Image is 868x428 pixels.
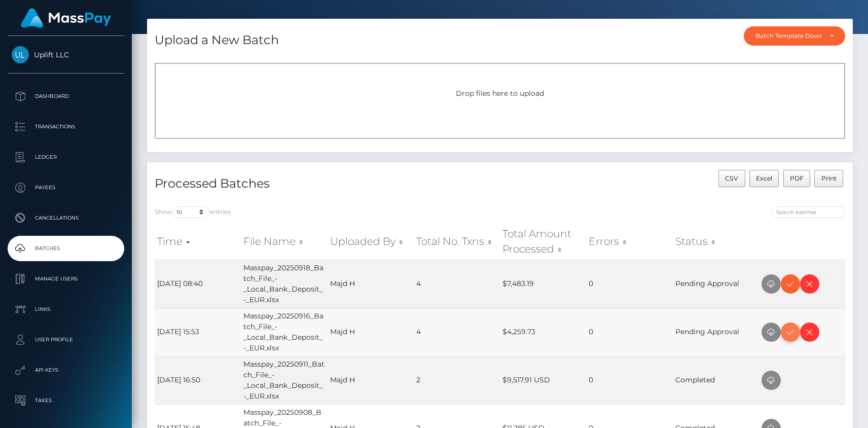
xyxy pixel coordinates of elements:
[772,206,845,218] input: Search batches
[155,31,279,49] h4: Upload a New Batch
[500,260,586,308] td: $7,483.19
[749,170,779,187] button: Excel
[8,297,124,322] a: Links
[8,327,124,352] a: User Profile
[8,84,124,109] a: Dashboard
[783,170,811,187] button: PDF
[673,260,759,308] td: Pending Approval
[8,175,124,200] a: Payees
[12,302,120,317] p: Links
[172,206,210,218] select: Showentries
[155,260,241,308] td: [DATE] 08:40
[586,260,672,308] td: 0
[155,224,241,260] th: Time: activate to sort column ascending
[12,89,120,104] p: Dashboard
[12,393,120,408] p: Taxes
[8,266,124,292] a: Manage Users
[586,224,672,260] th: Errors: activate to sort column ascending
[500,356,586,404] td: $9,517.91 USD
[241,356,327,404] td: Masspay_20250911_Batch_File_-_Local_Bank_Deposit_-_EUR.xlsx
[241,224,327,260] th: File Name: activate to sort column ascending
[155,206,231,218] label: Show entries
[328,224,414,260] th: Uploaded By: activate to sort column ascending
[718,170,745,187] button: CSV
[21,8,111,28] img: MassPay Logo
[8,205,124,231] a: Cancellations
[155,308,241,356] td: [DATE] 15:53
[8,388,124,413] a: Taxes
[12,119,120,134] p: Transactions
[744,26,845,46] button: Batch Template Download
[328,356,414,404] td: Majd H
[414,224,500,260] th: Total No. Txns: activate to sort column ascending
[241,308,327,356] td: Masspay_20250916_Batch_File_-_Local_Bank_Deposit_-_EUR.xlsx
[8,236,124,261] a: Batches
[414,356,500,404] td: 2
[725,174,738,182] span: CSV
[12,46,29,63] img: Uplift LLC
[12,363,120,378] p: API Keys
[8,358,124,383] a: API Keys
[12,271,120,287] p: Manage Users
[241,260,327,308] td: Masspay_20250918_Batch_File_-_Local_Bank_Deposit_-_EUR.xlsx
[500,308,586,356] td: $4,259.73
[328,260,414,308] td: Majd H
[12,332,120,347] p: User Profile
[328,308,414,356] td: Majd H
[456,89,544,98] span: Drop files here to upload
[500,224,586,260] th: Total Amount Processed: activate to sort column ascending
[8,145,124,170] a: Ledger
[673,308,759,356] td: Pending Approval
[155,356,241,404] td: [DATE] 16:50
[8,50,124,59] span: Uplift LLC
[586,308,672,356] td: 0
[673,224,759,260] th: Status: activate to sort column ascending
[12,150,120,165] p: Ledger
[12,180,120,195] p: Payees
[755,32,822,40] div: Batch Template Download
[8,114,124,139] a: Transactions
[756,174,772,182] span: Excel
[12,241,120,256] p: Batches
[586,356,672,404] td: 0
[414,260,500,308] td: 4
[814,170,843,187] button: Print
[414,308,500,356] td: 4
[155,175,492,193] h4: Processed Batches
[821,174,837,182] span: Print
[12,210,120,226] p: Cancellations
[673,356,759,404] td: Completed
[790,174,804,182] span: PDF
